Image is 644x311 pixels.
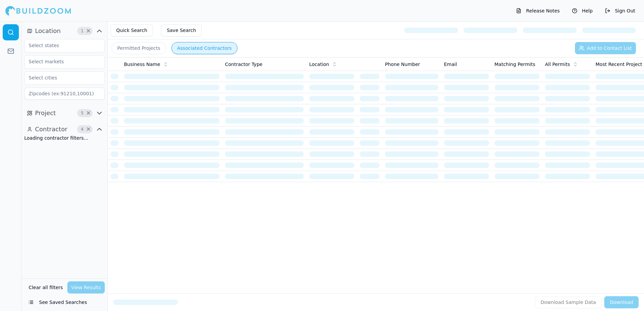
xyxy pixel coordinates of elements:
input: Select states [25,39,96,51]
span: Matching Permits [494,61,535,68]
span: Contractor [35,125,67,134]
button: Release Notes [513,5,563,16]
button: Associated Contractors [171,42,237,54]
input: Select cities [25,72,96,84]
span: Location [309,61,329,68]
span: Clear Location filters [86,29,91,33]
span: Phone Number [385,61,420,68]
button: Project5Clear Project filters [24,108,105,118]
button: Help [569,5,596,16]
span: Location [35,26,61,36]
span: 4 [79,126,86,133]
span: Clear Contractor filters [86,128,91,131]
button: Location1Clear Location filters [24,26,105,36]
button: Permitted Projects [111,42,166,54]
span: All Permits [545,61,570,68]
button: Sign Out [602,5,639,16]
button: Quick Search [110,24,153,36]
span: 5 [79,110,86,116]
input: Select markets [25,56,96,68]
span: Most Recent Project [595,61,642,68]
button: Contractor4Clear Contractor filters [24,124,105,135]
span: Email [444,61,457,68]
input: Zipcodes (ex:91210,10001) [24,88,105,100]
span: Project [35,108,56,118]
div: Loading contractor filters… [24,135,105,141]
span: Clear Project filters [86,111,91,115]
button: Save Search [161,24,202,36]
button: Clear all filters [27,281,65,293]
button: See Saved Searches [24,296,105,308]
span: Business Name [124,61,160,68]
span: Contractor Type [225,61,262,68]
span: 1 [79,28,86,34]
